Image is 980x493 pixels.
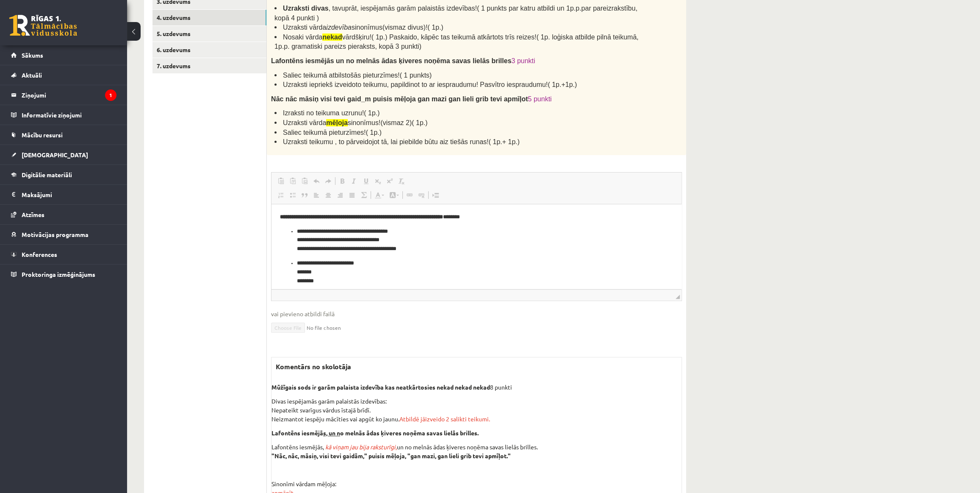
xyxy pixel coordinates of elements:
[325,443,396,451] span: kā viņam jau bija raksturīgi
[152,10,266,25] a: 4. uzdevums
[152,26,266,42] a: 5. uzdevums
[283,72,432,79] span: Saliec teikumā atbilstošās pieturzīmes!( 1 punkts)
[404,189,415,201] a: Link (Ctrl+K)
[283,138,520,145] span: Uzraksti teikumu , to pārveidojot tā, lai piebilde būtu aiz tiešās runas!( 1p.+ 1p.)
[271,429,479,437] b: Lafontēns iesmējā o melnās ādas ķiveres noņēma savas lielās brilles.
[336,175,348,187] a: Bold (Ctrl+B)
[271,357,355,376] label: Komentārs no skolotāja
[399,415,490,423] span: Atbildē jāizveido 2 salikti teikumi.
[358,189,370,201] a: Math
[22,51,43,59] span: Sākums
[22,105,116,125] legend: Informatīvie ziņojumi
[11,85,116,105] a: Ziņojumi1
[11,245,116,264] a: Konferences
[528,95,551,103] span: 5 punkti
[11,105,116,125] a: Informatīvie ziņojumi
[11,185,116,204] a: Maksājumi
[271,452,511,460] b: "Nāc, nāc, māsiņ, visi tevi gaidām," puisis mēļoja, "gan mazi, gan lieli grib tevi apmīļot."
[8,8,401,208] body: Editor, wiswyg-editor-user-answer-47024926078580
[11,125,116,145] a: Mācību resursi
[105,89,116,101] i: 1
[283,119,427,126] span: Uzraksti vārda sinonīmus!(vismaz 2)( 1p.)
[346,189,358,201] a: Justify
[22,270,95,278] span: Proktoringa izmēģinājums
[11,205,116,224] a: Atzīmes
[348,175,360,187] a: Italic (Ctrl+I)
[11,165,116,184] a: Digitālie materiāli
[271,383,490,391] b: Mūžīgais sods ir garām palaista izdevība kas neatkārtosies nekad nekad nekad
[429,189,441,201] a: Insert Page Break for Printing
[283,81,577,88] span: Uzraksti iepriekš izveidoto teikumu, papildinot to ar iespraudumu! Pasvītro iespraudumu!( 1p.+1p.)
[11,225,116,244] a: Motivācijas programma
[22,251,57,258] span: Konferences
[372,189,387,201] a: Text Color
[387,189,401,201] a: Background Color
[283,5,329,12] span: Uzraksti divas
[323,429,340,437] u: s, un n
[310,175,322,187] a: Undo (Ctrl+Z)
[287,189,299,201] a: Insert/Remove Bulleted List
[675,295,680,299] span: Resize
[372,175,384,187] a: Subscript
[511,57,535,64] span: 3 punkti
[271,397,681,423] p: Divas iespējamās garām palaistās izdevības: Nepateikt svarīgus vārdus īstajā brīdī. Neizmantot ie...
[271,383,681,392] p: 8 punkti
[22,231,89,238] span: Motivācijas programma
[283,109,380,117] span: Izraksti no teikuma uzrunu!( 1p.)
[287,175,299,187] a: Paste as plain text (Ctrl+Shift+V)
[396,443,397,451] span: ,
[322,175,334,187] a: Redo (Ctrl+Y)
[22,85,116,105] legend: Ziņojumi
[360,175,372,187] a: Underline (Ctrl+U)
[271,204,681,289] iframe: Editor, wiswyg-editor-user-answer-47024926078580
[22,131,63,139] span: Mācību resursi
[326,24,352,31] i: izdevība
[271,309,682,318] span: vai pievieno atbildi failā
[271,95,528,103] span: Nāc nāc māsiņ visi tevi gaid_m puisis mēļoja gan mazi gan lieli grib tevi apmīļot
[415,189,427,201] a: Unlink
[11,145,116,164] a: [DEMOGRAPHIC_DATA]
[152,42,266,58] a: 6. uzdevums
[299,189,310,201] a: Block Quote
[22,185,116,204] legend: Maksājumi
[11,65,116,85] a: Aktuāli
[271,443,681,451] li: Lafontēns iesmējās, un no melnās ādas ķiveres noņēma savas lielās brilles.
[22,171,72,178] span: Digitālie materiāli
[275,175,287,187] a: Paste (Ctrl+V)
[22,211,44,218] span: Atzīmes
[283,24,443,31] span: Uzraksti vārda sinonīmus(vismaz divus)!( 1p.)
[396,175,407,187] a: Remove Format
[322,33,342,41] strong: nekad
[274,33,639,50] span: Nosaki vārda vārdšķiru!( 1p.) Paskaido, kāpēc tas teikumā atkārtots trīs reizes!( 1p. loģiska atb...
[9,15,77,36] a: Rīgas 1. Tālmācības vidusskola
[384,175,396,187] a: Superscript
[326,119,348,126] strong: mēļoja
[22,71,42,79] span: Aktuāli
[283,129,382,136] span: Saliec teikumā pieturzīmes!( 1p.)
[152,58,266,74] a: 7. uzdevums
[22,151,88,159] span: [DEMOGRAPHIC_DATA]
[274,5,637,22] span: , tavuprāt, iespējamās garām palaistās izdevības!( 1 punkts par katru atbildi un 1p.p.par pareizr...
[299,175,310,187] a: Paste from Word
[334,189,346,201] a: Align Right
[322,189,334,201] a: Center
[275,189,287,201] a: Insert/Remove Numbered List
[310,189,322,201] a: Align Left
[11,45,116,65] a: Sākums
[11,265,116,284] a: Proktoringa izmēģinājums
[271,57,511,64] span: Lafontēns iesmējās un no melnās ādas ķiveres noņēma savas lielās brilles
